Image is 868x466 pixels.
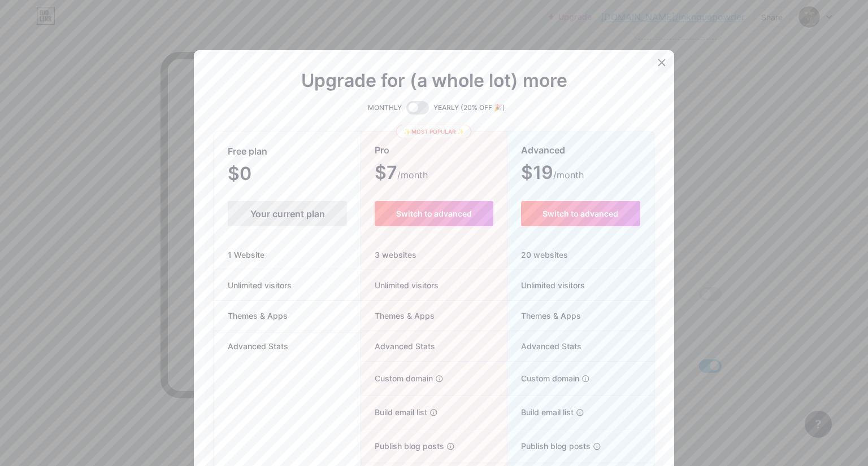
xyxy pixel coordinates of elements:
span: Advanced Stats [214,340,302,352]
span: Upgrade for (a whole lot) more [301,74,567,87]
span: 1 Website [214,249,278,261]
div: 3 websites [361,240,506,270]
span: /month [553,168,584,182]
div: 20 websites [507,240,654,270]
span: /month [397,168,428,182]
span: Unlimited visitors [214,279,305,291]
span: Publish blog posts [361,440,444,452]
span: Free plan [228,142,267,161]
button: Switch to advanced [375,201,493,226]
span: Advanced Stats [507,340,581,352]
button: Switch to advanced [521,201,640,226]
div: ✨ Most popular ✨ [396,125,471,138]
span: Custom domain [361,372,433,384]
span: Build email list [361,406,427,418]
div: Your current plan [228,201,347,226]
span: Themes & Apps [507,310,581,322]
span: Build email list [507,406,574,418]
span: Themes & Apps [214,310,301,322]
span: Advanced Stats [361,340,435,352]
span: Publish blog posts [507,440,591,452]
span: Switch to advanced [542,209,618,218]
span: Switch to advanced [396,209,472,218]
span: $19 [521,166,584,182]
span: Pro [375,140,389,160]
span: $7 [375,166,428,182]
span: Unlimited visitors [507,279,585,291]
span: Custom domain [507,372,579,384]
span: Themes & Apps [361,310,435,322]
span: Unlimited visitors [361,279,439,291]
span: Advanced [521,140,565,160]
span: YEARLY (20% OFF 🎉) [433,102,505,113]
span: MONTHLY [368,102,402,113]
span: $0 [228,167,282,183]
